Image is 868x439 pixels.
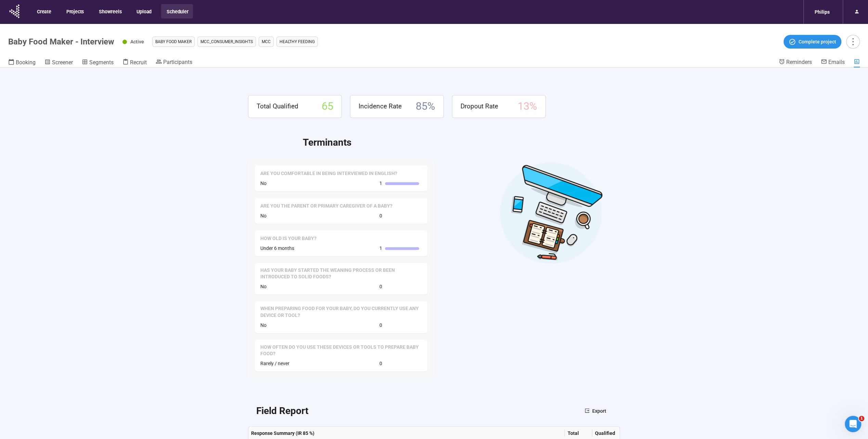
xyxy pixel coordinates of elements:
[518,98,537,115] span: 13 %
[61,4,89,18] button: Projects
[130,39,144,44] span: Active
[260,267,422,280] span: Has your baby started the weaning process or been introduced to solid foods?
[8,37,114,46] h1: Baby Food Maker - Interview
[280,38,315,45] span: Healthy feeding
[322,98,333,115] span: 65
[379,283,382,290] span: 0
[260,305,422,319] span: When preparing food for your baby, do you currently use any device or tool?
[359,101,402,111] span: Incidence Rate
[260,245,294,251] span: Under 6 months
[592,407,606,415] span: Export
[82,58,114,67] a: Segments
[260,361,289,366] span: Rarely / never
[848,37,857,46] span: more
[256,403,308,418] h2: Field Report
[260,203,392,210] span: Are you the parent or primary caregiver of a baby?
[262,38,271,45] span: MCC
[579,405,612,416] button: exportExport
[161,4,193,18] button: Scheduler
[379,179,382,187] span: 1
[379,244,382,252] span: 1
[379,212,382,219] span: 0
[93,4,126,18] button: Showreels
[44,58,73,67] a: Screener
[799,38,836,45] span: Complete project
[585,408,590,413] span: export
[379,321,382,329] span: 0
[260,181,267,186] span: No
[845,416,861,432] iframe: Intercom live chat
[156,58,192,67] a: Participants
[859,416,864,421] span: 1
[500,161,603,264] img: Desktop work notes
[416,98,435,115] span: 85 %
[163,59,192,65] span: Participants
[379,360,382,367] span: 0
[260,344,422,357] span: How often do you use these devices or tools to prepare baby food?
[821,58,845,67] a: Emails
[260,170,397,177] span: Are you comfortable in being interviewed in English?
[122,58,147,67] a: Recruit
[786,59,812,65] span: Reminders
[8,58,36,67] a: Booking
[828,59,845,65] span: Emails
[89,59,114,66] span: Segments
[260,213,267,218] span: No
[260,322,267,328] span: No
[200,38,253,45] span: MCC_CONSUMER_INSIGHTS
[846,35,860,49] button: more
[303,135,620,150] h2: Terminants
[257,101,298,111] span: Total Qualified
[131,4,156,18] button: Upload
[779,58,812,67] a: Reminders
[811,5,834,18] div: Philips
[16,59,36,66] span: Booking
[52,59,73,66] span: Screener
[461,101,498,111] span: Dropout Rate
[130,59,147,66] span: Recruit
[155,38,192,45] span: Baby food maker
[260,284,267,289] span: No
[31,4,56,18] button: Create
[783,35,841,49] button: Complete project
[260,235,316,242] span: How old is your baby?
